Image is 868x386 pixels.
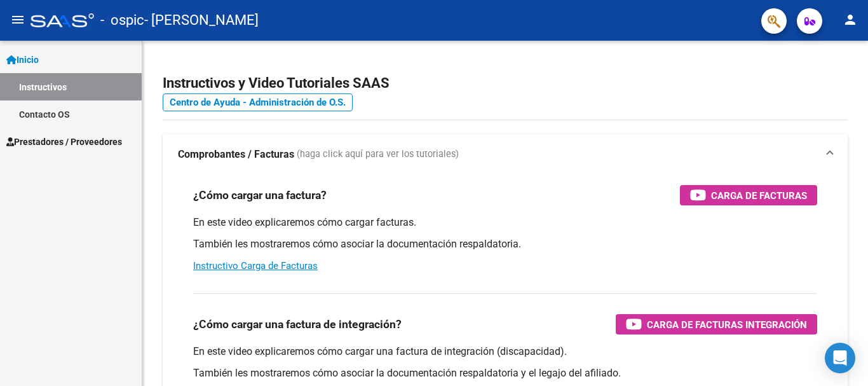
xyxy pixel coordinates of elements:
span: Prestadores / Proveedores [6,135,122,149]
p: En este video explicaremos cómo cargar facturas. [193,216,817,230]
span: - [PERSON_NAME] [144,6,259,34]
span: Inicio [6,53,39,67]
span: Carga de Facturas [711,188,807,203]
button: Carga de Facturas Integración [616,314,817,334]
strong: Comprobantes / Facturas [178,148,294,162]
p: En este video explicaremos cómo cargar una factura de integración (discapacidad). [193,345,817,359]
h2: Instructivos y Video Tutoriales SAAS [163,71,848,95]
mat-expansion-panel-header: Comprobantes / Facturas (haga click aquí para ver los tutoriales) [163,134,848,175]
p: También les mostraremos cómo asociar la documentación respaldatoria y el legajo del afiliado. [193,366,817,380]
mat-icon: person [843,12,858,27]
span: Carga de Facturas Integración [647,317,807,333]
h3: ¿Cómo cargar una factura de integración? [193,315,402,333]
button: Carga de Facturas [680,185,817,205]
p: También les mostraremos cómo asociar la documentación respaldatoria. [193,237,817,251]
span: (haga click aquí para ver los tutoriales) [297,148,459,162]
h3: ¿Cómo cargar una factura? [193,186,327,204]
div: Open Intercom Messenger [825,343,855,373]
mat-icon: menu [10,12,25,27]
a: Instructivo Carga de Facturas [193,260,318,272]
span: - ospic [100,6,144,34]
a: Centro de Ayuda - Administración de O.S. [163,93,353,111]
